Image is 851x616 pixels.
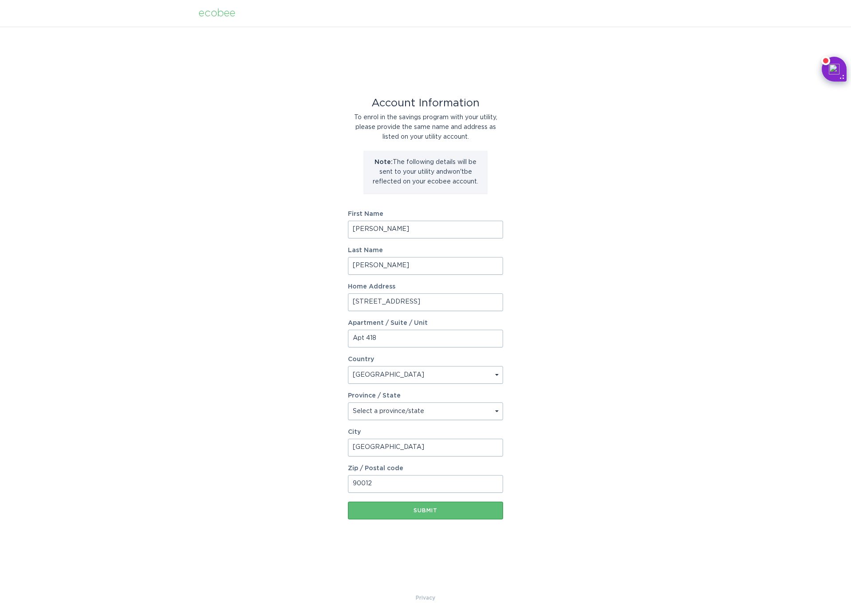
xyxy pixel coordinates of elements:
label: Home Address [348,284,503,290]
div: Account Information [348,98,503,108]
button: Submit [348,502,503,519]
label: Province / State [348,393,401,399]
label: Last Name [348,247,503,253]
label: Zip / Postal code [348,465,503,472]
div: ecobee [199,8,235,18]
p: The following details will be sent to your utility and won't be reflected on your ecobee account. [370,157,481,187]
div: To enrol in the savings program with your utility, please provide the same name and address as li... [348,113,503,142]
label: Country [348,356,374,363]
div: Submit [352,508,499,513]
a: Privacy Policy & Terms of Use [416,593,435,603]
label: First Name [348,211,503,217]
label: City [348,429,503,435]
label: Apartment / Suite / Unit [348,320,503,326]
strong: Note: [375,159,393,165]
